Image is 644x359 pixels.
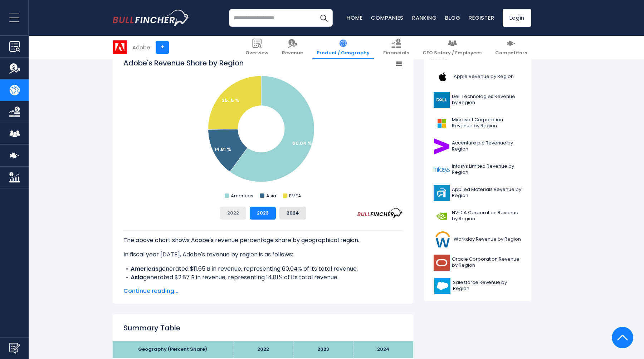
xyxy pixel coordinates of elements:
[131,273,143,281] b: Asia
[469,14,494,21] a: Register
[123,273,402,282] li: generated $2.87 B in revenue, representing 14.81% of its total revenue.
[312,36,374,59] a: Product / Geography
[495,50,527,56] span: Competitors
[452,210,522,222] span: NVIDIA Corporation Revenue by Region
[434,255,450,271] img: ORCL logo
[452,163,522,176] span: Infosys Limited Revenue by Region
[214,146,231,153] text: 14.81 %
[231,192,253,199] text: Americas
[222,97,239,104] text: 25.15 %
[379,36,413,59] a: Financials
[347,14,362,21] a: Home
[113,10,190,26] a: Go to homepage
[453,280,522,292] span: Salesforce Revenue by Region
[434,278,451,294] img: CRM logo
[123,282,402,290] li: generated $4.88 B in revenue, representing 25.15% of its total revenue.
[123,323,402,333] h2: Summary Table
[434,92,450,108] img: DELL logo
[452,140,522,152] span: Accenture plc Revenue by Region
[220,207,246,220] button: 2022
[429,137,526,156] a: Accenture plc Revenue by Region
[503,9,531,27] a: Login
[266,192,276,199] text: Asia
[113,10,190,26] img: bullfincher logo
[123,287,402,295] span: Continue reading...
[371,14,404,21] a: Companies
[434,69,452,85] img: AAPL logo
[289,192,301,199] text: EMEA
[452,117,522,129] span: Microsoft Corporation Revenue by Region
[113,40,127,54] img: ADBE logo
[429,206,526,226] a: NVIDIA Corporation Revenue by Region
[315,9,333,27] button: Search
[434,231,452,247] img: WDAY logo
[113,341,233,358] th: Geography (Percent Share)
[131,265,158,273] b: Americas
[245,50,268,56] span: Overview
[353,341,413,358] th: 2024
[241,36,273,59] a: Overview
[429,160,526,179] a: Infosys Limited Revenue by Region
[233,341,293,358] th: 2022
[317,50,370,56] span: Product / Geography
[132,43,150,51] div: Adobe
[123,250,402,259] p: In fiscal year [DATE], Adobe's revenue by region is as follows:
[454,74,514,80] span: Apple Revenue by Region
[429,67,526,87] a: Apple Revenue by Region
[423,50,482,56] span: CEO Salary / Employees
[412,14,436,21] a: Ranking
[293,341,353,358] th: 2023
[123,265,402,273] li: generated $11.65 B in revenue, representing 60.04% of its total revenue.
[434,185,450,201] img: AMAT logo
[429,230,526,249] a: Workday Revenue by Region
[292,140,312,147] text: 60.04 %
[454,236,521,242] span: Workday Revenue by Region
[434,162,450,178] img: INFY logo
[123,58,402,201] svg: Adobe's Revenue Share by Region
[418,36,486,59] a: CEO Salary / Employees
[452,256,522,269] span: Oracle Corporation Revenue by Region
[452,94,522,106] span: Dell Technologies Revenue by Region
[123,230,402,316] div: The for Adobe is the Americas, which represents 60.04% of its total revenue. The for Adobe is the...
[429,113,526,133] a: Microsoft Corporation Revenue by Region
[429,253,526,272] a: Oracle Corporation Revenue by Region
[429,183,526,203] a: Applied Materials Revenue by Region
[429,55,526,61] p: Related
[452,187,522,199] span: Applied Materials Revenue by Region
[250,207,276,220] button: 2023
[429,90,526,110] a: Dell Technologies Revenue by Region
[445,14,460,21] a: Blog
[156,41,169,54] a: +
[278,36,307,59] a: Revenue
[434,208,450,224] img: NVDA logo
[131,282,145,290] b: EMEA
[434,115,450,131] img: MSFT logo
[123,58,244,68] tspan: Adobe's Revenue Share by Region
[282,50,303,56] span: Revenue
[429,276,526,296] a: Salesforce Revenue by Region
[383,50,409,56] span: Financials
[491,36,531,59] a: Competitors
[434,138,450,154] img: ACN logo
[279,207,306,220] button: 2024
[123,236,402,245] p: The above chart shows Adobe's revenue percentage share by geographical region.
